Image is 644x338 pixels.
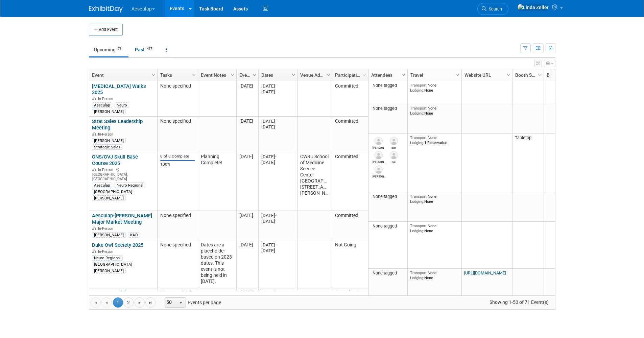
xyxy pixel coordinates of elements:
span: Transport: [410,223,428,228]
div: Neuro Regional [92,255,123,261]
div: [PERSON_NAME] [92,109,126,114]
span: Column Settings [191,72,197,78]
span: 417 [145,46,154,51]
span: select [178,300,184,306]
span: - [275,289,277,294]
a: 2 [123,297,134,308]
td: [DATE] [236,81,258,117]
div: Neuro [115,102,129,108]
div: Trevor Smith [373,159,384,164]
div: 100% [160,162,195,167]
div: None None [410,106,459,116]
a: Booth Number [547,69,560,81]
a: Event Month [239,69,254,81]
span: Column Settings [361,72,367,78]
span: Lodging: [410,140,424,145]
span: Go to the next page [137,300,142,306]
td: Committed [332,117,368,152]
a: Duke Owl Society 2025 [92,242,143,248]
a: Column Settings [536,69,544,79]
div: [DATE] [261,213,294,218]
span: Transport: [410,270,428,275]
a: CNS/CVJ Skull Base Course 2025 [92,154,138,166]
a: [MEDICAL_DATA] Walks 2025 [92,83,146,96]
img: In-Person Event [92,168,96,171]
a: Search [477,3,508,15]
div: [GEOGRAPHIC_DATA], [GEOGRAPHIC_DATA] [92,167,154,182]
td: Committed [332,81,368,117]
img: In-Person Event [92,132,96,136]
div: None specified [160,83,195,89]
a: Past417 [130,43,159,56]
div: [DATE] [261,89,294,95]
span: Transport: [410,83,428,88]
span: 71 [116,46,123,51]
span: Go to the last page [148,300,153,306]
div: None specified [160,289,195,295]
span: Column Settings [252,72,257,78]
span: In-Person [98,249,115,254]
a: Go to the previous page [101,297,112,308]
img: Linda Zeller [517,4,549,11]
div: None specified [160,242,195,248]
div: [DATE] [261,242,294,248]
div: [PERSON_NAME] [92,268,126,273]
div: [GEOGRAPHIC_DATA] [92,189,134,194]
span: Column Settings [455,72,460,78]
span: Go to the first page [93,300,98,306]
span: - [275,213,277,218]
div: Neuro Regional [115,183,145,188]
img: Sai Ivaturi [390,151,398,159]
span: Column Settings [506,72,511,78]
a: HCS RSD Training-[PERSON_NAME] & Thor [92,289,145,301]
span: Lodging: [410,228,424,233]
img: Matthew Schmittel [375,137,383,145]
div: Strategic Sales [92,144,122,150]
img: In-Person Event [92,226,96,230]
a: Website URL [464,69,508,81]
span: - [275,119,277,124]
a: Venue Address [300,69,328,81]
div: None tagged [371,223,405,229]
a: Attendees [371,69,403,81]
div: KAD [128,232,140,238]
span: Transport: [410,106,428,111]
td: Not Going [332,240,368,287]
span: Transport: [410,135,428,140]
span: Column Settings [326,72,331,78]
span: Column Settings [230,72,235,78]
td: [DATE] [236,211,258,240]
span: In-Person [98,97,115,101]
a: Column Settings [505,69,512,79]
a: Column Settings [229,69,236,79]
div: [PERSON_NAME] [92,232,126,238]
span: Lodging: [410,199,424,204]
td: [DATE] [236,240,258,287]
div: Kevin McEligot [373,174,384,178]
div: [DATE] [261,154,294,160]
div: [DATE] [261,118,294,124]
span: Showing 1-50 of 71 Event(s) [483,297,555,307]
a: Column Settings [251,69,258,79]
a: [URL][DOMAIN_NAME] [464,270,506,275]
div: Aesculap [92,102,112,108]
span: Lodging: [410,275,424,280]
a: Column Settings [150,69,157,79]
div: [GEOGRAPHIC_DATA] [92,262,134,267]
span: Lodging: [410,111,424,116]
div: Aesculap [92,183,112,188]
img: Kevin McEligot [375,166,383,174]
div: [PERSON_NAME] [92,195,126,201]
span: In-Person [98,168,115,172]
td: [DATE] [236,152,258,211]
div: [PERSON_NAME] [92,138,126,143]
span: Search [486,6,502,11]
div: None None [410,83,459,93]
span: Column Settings [537,72,543,78]
div: 8 of 8 Complete [160,154,195,159]
span: Lodging: [410,88,424,93]
a: Strat Sales Leadership Meeting [92,118,143,131]
div: None tagged [371,194,405,199]
span: - [275,154,277,159]
td: [DATE] [236,117,258,152]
